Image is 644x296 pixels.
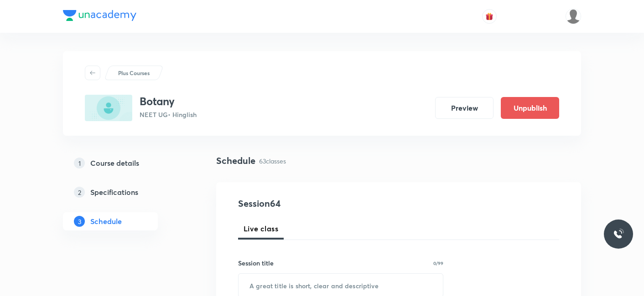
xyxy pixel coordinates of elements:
[259,156,286,166] p: 63 classes
[216,154,255,168] h4: Schedule
[118,69,150,77] p: Plus Courses
[63,10,136,23] a: Company Logo
[433,261,443,265] p: 0/99
[63,154,187,172] a: 1Course details
[613,229,624,240] img: ttu
[435,97,493,119] button: Preview
[566,9,581,24] img: Mukesh Gupta
[85,95,132,121] img: 66262B10-BAAE-4FFD-B441-A633B099D7B6_plus.png
[90,187,138,198] h5: Specifications
[74,187,85,198] p: 2
[90,158,139,168] h5: Course details
[238,258,274,268] h6: Session title
[63,10,136,21] img: Company Logo
[74,216,85,227] p: 3
[501,97,559,119] button: Unpublish
[74,158,85,168] p: 1
[140,110,197,119] p: NEET UG • Hinglish
[482,9,497,24] button: avatar
[90,216,122,227] h5: Schedule
[238,197,405,210] h4: Session 64
[63,183,187,201] a: 2Specifications
[485,12,493,20] img: avatar
[140,95,197,108] h3: Botany
[244,223,278,234] span: Live class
